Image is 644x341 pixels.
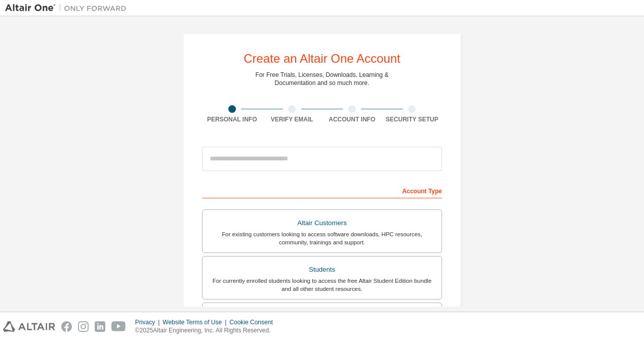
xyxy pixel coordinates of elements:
[78,321,89,332] img: instagram.svg
[202,115,262,123] div: Personal Info
[244,53,400,65] div: Create an Altair One Account
[111,321,126,332] img: youtube.svg
[95,321,105,332] img: linkedin.svg
[209,277,435,293] div: For currently enrolled students looking to access the free Altair Student Edition bundle and all ...
[322,115,382,123] div: Account Info
[209,263,435,277] div: Students
[209,230,435,246] div: For existing customers looking to access software downloads, HPC resources, community, trainings ...
[262,115,323,123] div: Verify Email
[135,326,279,335] p: © 2025 Altair Engineering, Inc. All Rights Reserved.
[256,71,389,87] div: For Free Trials, Licenses, Downloads, Learning & Documentation and so much more.
[5,3,132,13] img: Altair One
[229,318,278,326] div: Cookie Consent
[202,182,442,198] div: Account Type
[382,115,442,123] div: Security Setup
[61,321,72,332] img: facebook.svg
[3,321,55,332] img: altair_logo.svg
[209,216,435,230] div: Altair Customers
[163,318,229,326] div: Website Terms of Use
[135,318,163,326] div: Privacy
